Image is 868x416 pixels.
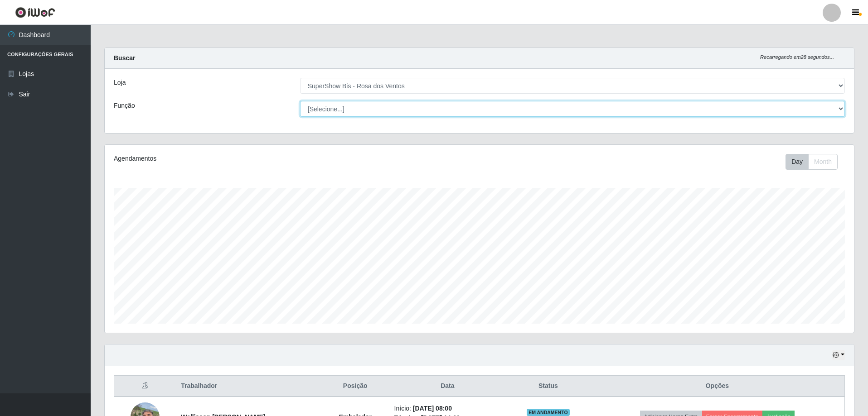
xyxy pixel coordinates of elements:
label: Função [114,101,135,110]
time: [DATE] 08:00 [413,405,452,412]
th: Status [506,376,590,397]
div: Toolbar with button groups [786,154,845,170]
button: Day [786,154,809,170]
i: Recarregando em 28 segundos... [760,54,834,60]
strong: Buscar [114,54,135,62]
th: Opções [590,376,845,397]
div: First group [786,154,838,170]
label: Loja [114,78,126,87]
div: Agendamentos [114,154,411,163]
th: Data [389,376,506,397]
button: Month [808,154,838,170]
span: EM ANDAMENTO [527,409,570,416]
li: Início: [394,404,501,413]
th: Trabalhador [175,376,322,397]
img: CoreUI Logo [15,7,55,18]
th: Posição [322,376,389,397]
